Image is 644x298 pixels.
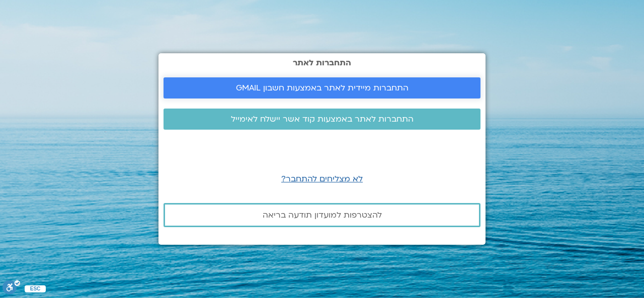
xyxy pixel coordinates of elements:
[164,109,480,130] a: התחברות לאתר באמצעות קוד אשר יישלח לאימייל
[164,58,480,67] h2: התחברות לאתר
[164,203,480,227] a: להצטרפות למועדון תודעה בריאה
[236,83,409,92] span: התחברות מיידית לאתר באמצעות חשבון GMAIL
[231,115,414,124] span: התחברות לאתר באמצעות קוד אשר יישלח לאימייל
[164,77,480,98] a: התחברות מיידית לאתר באמצעות חשבון GMAIL
[281,173,363,184] a: לא מצליחים להתחבר?
[263,211,382,220] span: להצטרפות למועדון תודעה בריאה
